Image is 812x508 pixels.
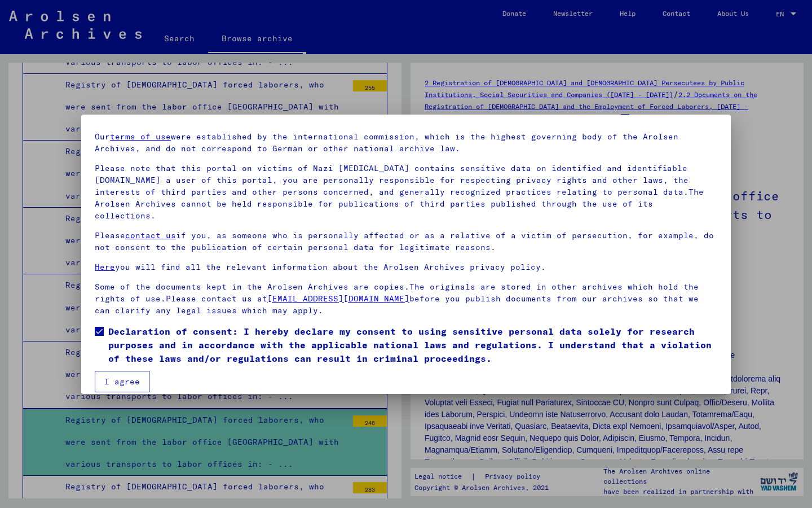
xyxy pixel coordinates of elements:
[95,262,115,272] a: Here
[95,163,717,222] p: Please note that this portal on victims of Nazi [MEDICAL_DATA] contains sensitive data on identif...
[95,371,149,392] button: I agree
[125,230,176,240] a: contact us
[95,261,717,273] p: you will find all the relevant information about the Arolsen Archives privacy policy.
[95,131,717,155] p: Our were established by the international commission, which is the highest governing body of the ...
[108,325,717,365] span: Declaration of consent: I hereby declare my consent to using sensitive personal data solely for r...
[95,281,717,317] p: Some of the documents kept in the Arolsen Archives are copies.The originals are stored in other a...
[267,294,409,304] a: [EMAIL_ADDRESS][DOMAIN_NAME]
[95,230,717,253] p: Please if you, as someone who is personally affected or as a relative of a victim of persecution,...
[110,132,171,142] a: terms of use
